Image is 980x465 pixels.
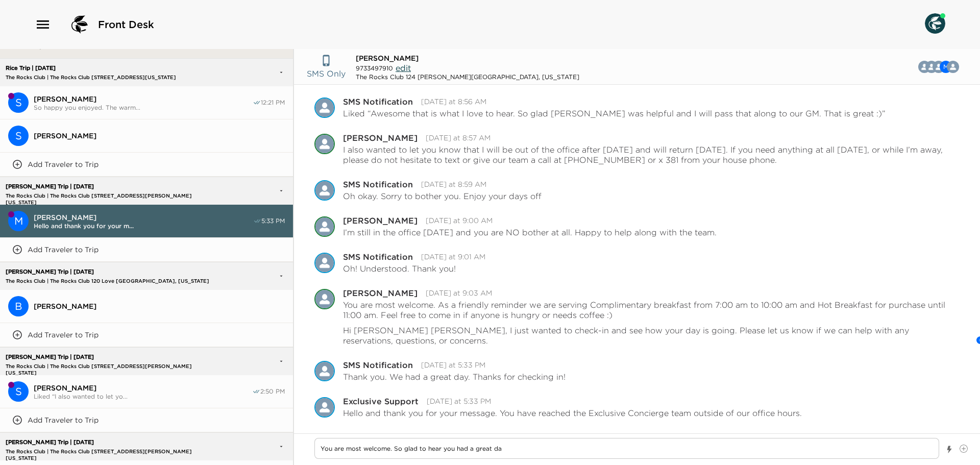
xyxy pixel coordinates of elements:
span: [PERSON_NAME] [34,131,285,140]
div: Stephanie Brady [8,381,29,402]
p: Liked “Awesome that is what I love to hear. So glad [PERSON_NAME] was helpful and I will pass tha... [343,108,886,118]
button: TMLMC [919,57,967,77]
div: SMS Notification [314,180,335,201]
span: [PERSON_NAME] [34,302,285,311]
p: The Rocks Club | The Rocks Club [STREET_ADDRESS][PERSON_NAME][US_STATE] [3,363,224,370]
div: [PERSON_NAME] [343,216,418,225]
button: Show templates [946,440,953,458]
div: [PERSON_NAME] [343,289,418,297]
div: SMS Notification [343,361,413,369]
div: The Rocks Club 124 [PERSON_NAME][GEOGRAPHIC_DATA], [US_STATE] [356,73,579,81]
span: edit [396,63,411,73]
div: S [8,126,29,146]
span: 5:33 PM [261,217,285,225]
div: Mike Graf [314,216,335,237]
div: B [8,296,29,316]
p: Rice Trip | [DATE] [3,65,224,71]
div: The Rocks Club Concierge Team [947,61,959,73]
p: Add Traveler to Trip [28,330,99,339]
p: [PERSON_NAME] Trip | [DATE] [3,183,224,190]
span: 9733497910 [356,64,393,72]
img: S [314,253,335,273]
p: Add Traveler to Trip [28,160,99,169]
time: 2025-10-02T15:59:46.845Z [421,180,486,189]
div: SMS Notification [343,180,413,188]
div: Steven Rice [8,92,29,113]
img: E [314,397,335,418]
div: SMS Notification [343,253,413,261]
p: [PERSON_NAME] Trip | [DATE] [3,439,224,446]
div: Mary Beth Flanagan [8,211,29,231]
span: Liked “I also wanted to let yo... [34,393,252,400]
time: 2025-10-02T16:01:49.255Z [421,252,485,261]
span: Front Desk [98,17,154,32]
p: Add Traveler to Trip [28,245,99,254]
div: Mike Graf [314,289,335,309]
p: [PERSON_NAME] Trip | [DATE] [3,354,224,360]
span: [PERSON_NAME] [34,94,253,104]
p: Add Traveler to Trip [28,415,99,425]
img: M [314,134,335,154]
img: T [947,61,959,73]
div: Exclusive Support [343,397,419,405]
p: The Rocks Club | The Rocks Club [STREET_ADDRESS][PERSON_NAME][US_STATE] [3,448,224,455]
span: Hello and thank you for your m... [34,222,253,230]
p: We will respond to your message promptly upon our return. Thank you. [343,418,802,428]
span: 12:21 PM [261,99,285,107]
time: 2025-10-02T16:00:19.812Z [426,216,493,225]
img: logo [67,12,92,37]
div: [PERSON_NAME] [343,134,418,142]
time: 2025-10-02T15:57:23.694Z [426,133,491,142]
p: You are most welcome. As a friendly reminder we are serving Complimentary breakfast from 7:00 am ... [343,300,960,320]
time: 2025-10-03T00:33:36.097Z [421,360,485,370]
div: S [8,92,29,113]
p: SMS Only [307,67,346,80]
p: I also wanted to let you know that I will be out of the office after [DATE] and will return [DATE... [343,144,960,165]
p: Oh okay. Sorry to bother you. Enjoy your days off [343,191,542,201]
img: User [925,13,945,34]
div: Brian Cereghino [8,296,29,316]
img: S [314,180,335,201]
span: 2:50 PM [260,387,285,396]
p: Hi [PERSON_NAME] [PERSON_NAME], I just wanted to check-in and see how your day is going. Please l... [343,325,960,346]
div: SMS Notification [314,253,335,273]
p: I’m still in the office [DATE] and you are NO bother at all. Happy to help along with the team. [343,227,717,237]
span: [PERSON_NAME] [34,383,252,393]
p: Thank you. We had a great day. Thanks for checking in! [343,372,566,382]
div: SMS Notification [343,97,413,106]
p: Hello and thank you for your message. You have reached the Exclusive Concierge team outside of ou... [343,408,802,418]
img: M [314,216,335,237]
img: S [314,361,335,381]
div: SMS Notification [314,361,335,381]
div: M [8,211,29,231]
img: M [314,289,335,309]
p: The Rocks Club | The Rocks Club [STREET_ADDRESS][PERSON_NAME][US_STATE] [3,192,224,199]
div: S [8,381,29,402]
p: The Rocks Club | The Rocks Club [STREET_ADDRESS][US_STATE] [3,74,224,81]
span: [PERSON_NAME] [34,213,253,222]
span: So happy you enjoyed. The warm... [34,104,253,111]
p: The Rocks Club | The Rocks Club 120 Love [GEOGRAPHIC_DATA], [US_STATE] [3,278,224,284]
img: S [314,97,335,118]
textarea: Write a message [314,438,939,459]
time: 2025-10-02T15:56:05.767Z [421,97,486,106]
time: 2025-10-03T00:33:37.211Z [427,397,491,406]
p: Oh! Understood. Thank you! [343,263,456,274]
div: Mike Graf [314,134,335,154]
span: [PERSON_NAME] [356,54,419,63]
div: SMS Notification [314,97,335,118]
p: [PERSON_NAME] Trip | [DATE] [3,268,224,275]
div: Susan Rice [8,126,29,146]
div: Exclusive Support [314,397,335,418]
time: 2025-10-02T16:03:02.269Z [426,288,492,298]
